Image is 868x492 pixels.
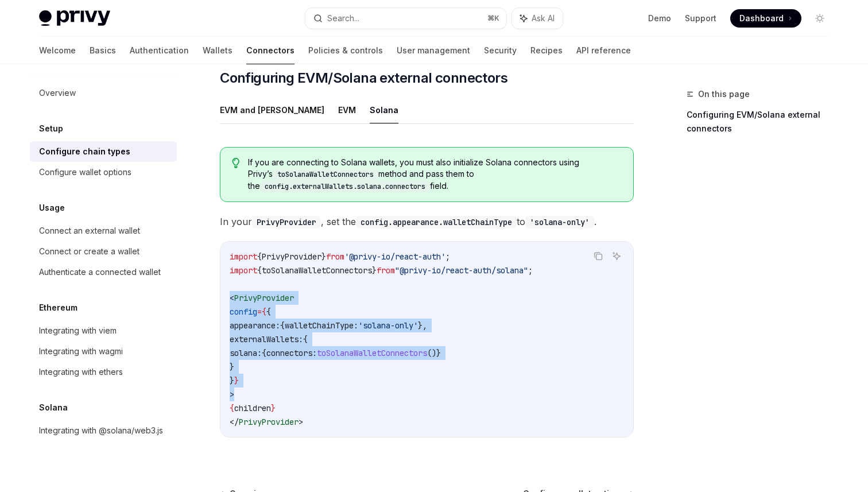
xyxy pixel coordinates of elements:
[532,13,555,24] span: Ask AI
[234,375,239,386] span: }
[39,365,123,379] div: Integrating with ethers
[512,8,563,29] button: Ask AI
[528,265,533,276] span: ;
[811,9,829,28] button: Toggle dark mode
[234,403,271,413] span: children
[30,320,177,341] a: Integrating with viem
[525,216,594,228] code: 'solana-only'
[220,214,634,230] span: In your , set the to .
[39,201,65,215] h5: Usage
[308,37,383,64] a: Policies & controls
[39,86,76,100] div: Overview
[299,417,303,427] span: >
[321,251,326,262] span: }
[445,251,450,262] span: ;
[39,145,130,158] div: Configure chain types
[234,293,294,303] span: PrivyProvider
[262,251,321,262] span: PrivyProvider
[230,417,239,427] span: </
[338,96,356,123] button: EVM
[609,249,624,264] button: Ask AI
[39,424,163,437] div: Integrating with @solana/web3.js
[395,265,528,276] span: "@privy-io/react-auth/solana"
[39,165,131,179] div: Configure wallet options
[39,224,140,238] div: Connect an external wallet
[30,420,177,441] a: Integrating with @solana/web3.js
[39,344,123,358] div: Integrating with wagmi
[260,181,430,192] code: config.externalWallets.solana.connectors
[232,158,240,168] svg: Tip
[648,13,671,24] a: Demo
[230,251,257,262] span: import
[370,96,398,123] button: Solana
[685,13,716,24] a: Support
[327,11,359,25] div: Search...
[257,307,262,317] span: =
[576,37,631,64] a: API reference
[30,220,177,241] a: Connect an external wallet
[317,348,427,358] span: toSolanaWalletConnectors
[397,37,470,64] a: User management
[248,157,622,192] span: If you are connecting to Solana wallets, you must also initialize Solana connectors using Privy’s...
[130,37,189,64] a: Authentication
[39,10,110,26] img: light logo
[344,251,445,262] span: '@privy-io/react-auth'
[90,37,116,64] a: Basics
[39,265,161,279] div: Authenticate a connected wallet
[372,265,377,276] span: }
[230,403,234,413] span: {
[39,245,139,258] div: Connect or create a wallet
[220,69,507,87] span: Configuring EVM/Solana external connectors
[230,334,303,344] span: externalWallets:
[530,37,563,64] a: Recipes
[230,362,234,372] span: }
[239,417,299,427] span: PrivyProvider
[230,265,257,276] span: import
[377,265,395,276] span: from
[273,169,378,180] code: toSolanaWalletConnectors
[285,320,358,331] span: walletChainType:
[326,251,344,262] span: from
[220,96,324,123] button: EVM and [PERSON_NAME]
[266,348,317,358] span: connectors:
[280,320,285,331] span: {
[30,341,177,362] a: Integrating with wagmi
[303,334,308,344] span: {
[203,37,232,64] a: Wallets
[262,265,372,276] span: toSolanaWalletConnectors
[591,249,606,264] button: Copy the contents from the code block
[484,37,517,64] a: Security
[39,122,63,135] h5: Setup
[30,262,177,282] a: Authenticate a connected wallet
[30,241,177,262] a: Connect or create a wallet
[230,348,262,358] span: solana:
[230,389,234,400] span: >
[30,362,177,382] a: Integrating with ethers
[230,375,234,386] span: }
[39,301,77,315] h5: Ethereum
[271,403,276,413] span: }
[418,320,427,331] span: },
[230,293,234,303] span: <
[427,348,441,358] span: ()}
[39,401,68,414] h5: Solana
[30,162,177,183] a: Configure wallet options
[356,216,517,228] code: config.appearance.walletChainType
[730,9,801,28] a: Dashboard
[739,13,784,24] span: Dashboard
[687,106,838,138] a: Configuring EVM/Solana external connectors
[230,307,257,317] span: config
[30,141,177,162] a: Configure chain types
[252,216,321,228] code: PrivyProvider
[358,320,418,331] span: 'solana-only'
[230,320,280,331] span: appearance:
[487,14,499,23] span: ⌘ K
[246,37,294,64] a: Connectors
[262,348,266,358] span: {
[266,307,271,317] span: {
[698,87,750,101] span: On this page
[257,265,262,276] span: {
[305,8,506,29] button: Search...⌘K
[39,37,76,64] a: Welcome
[262,307,266,317] span: {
